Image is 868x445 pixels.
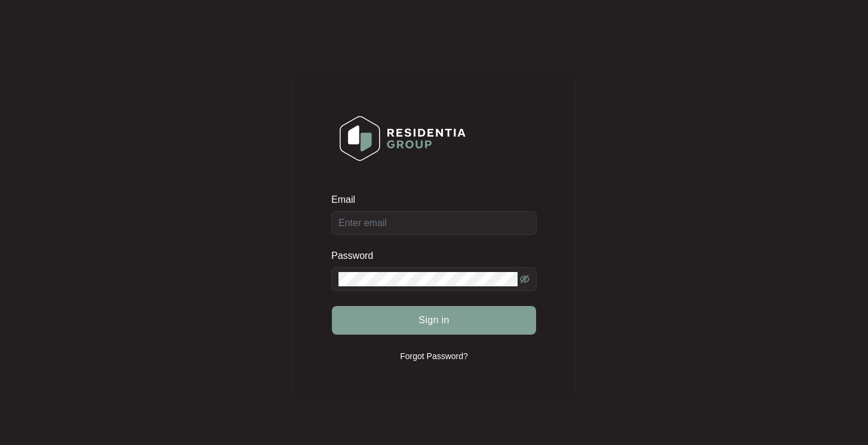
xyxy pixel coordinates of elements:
[400,350,468,362] p: Forgot Password?
[331,250,382,262] label: Password
[332,306,536,335] button: Sign in
[418,313,450,327] span: Sign in
[332,108,473,169] img: Login Logo
[338,272,518,286] input: Password
[331,211,537,235] input: Email
[520,274,530,284] span: eye-invisible
[331,194,364,206] label: Email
